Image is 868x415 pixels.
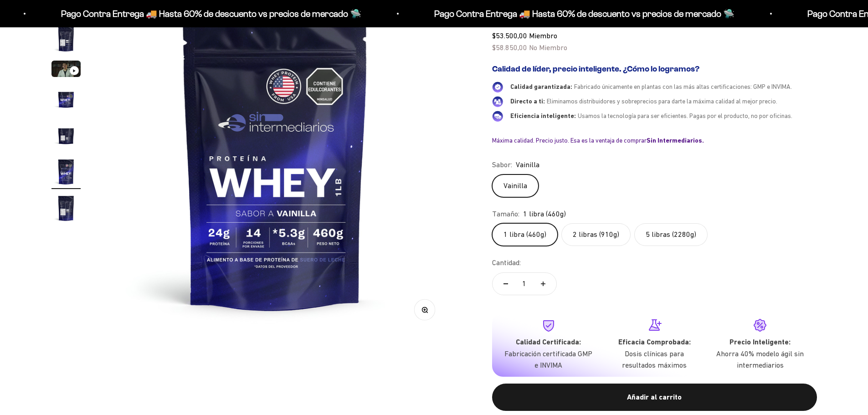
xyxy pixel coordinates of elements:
[492,43,527,51] span: $58.850,00
[492,384,817,411] button: Añadir al carrito
[492,208,519,220] legend: Tamaño:
[51,84,81,116] button: Ir al artículo 4
[51,194,81,223] img: Proteína Whey - Vainilla
[516,338,581,346] strong: Calidad Certificada:
[51,24,81,53] img: Proteína Whey - Vainilla
[647,137,704,144] b: Sin Intermediarios.
[714,348,806,371] p: Ahorra 40% modelo ágil sin intermediarios
[51,121,81,150] img: Proteína Whey - Vainilla
[529,43,567,51] span: No Miembro
[492,159,512,171] legend: Sabor:
[523,208,566,220] span: 1 libra (460g)
[492,82,503,92] img: Calidad garantizada
[492,96,503,107] img: Directo a ti
[60,6,360,21] p: Pago Contra Entrega 🚚 Hasta 60% de descuento vs precios de mercado 🛸
[492,31,527,40] span: $53.500,00
[510,83,572,90] span: Calidad garantizada:
[510,97,545,105] span: Directo a ti:
[529,31,557,40] span: Miembro
[530,273,556,295] button: Aumentar cantidad
[51,84,81,113] img: Proteína Whey - Vainilla
[51,157,81,189] button: Ir al artículo 6
[51,24,81,56] button: Ir al artículo 2
[510,391,799,403] div: Añadir al carrito
[51,61,81,80] button: Ir al artículo 3
[578,112,792,119] span: Usamos la tecnología para ser eficientes. Pagas por el producto, no por oficinas.
[609,348,700,371] p: Dosis clínicas para resultados máximos
[547,97,777,105] span: Eliminamos distribuidores y sobreprecios para darte la máxima calidad al mejor precio.
[51,157,81,186] img: Proteína Whey - Vainilla
[51,194,81,225] button: Ir al artículo 7
[503,348,594,371] p: Fabricación certificada GMP e INVIMA
[618,338,691,346] strong: Eficacia Comprobada:
[492,257,521,269] label: Cantidad:
[510,112,576,119] span: Eficiencia inteligente:
[492,64,817,74] h2: Calidad de líder, precio inteligente. ¿Cómo lo logramos?
[492,111,503,122] img: Eficiencia inteligente
[433,6,734,21] p: Pago Contra Entrega 🚚 Hasta 60% de descuento vs precios de mercado 🛸
[493,273,519,295] button: Reducir cantidad
[574,83,792,90] span: Fabricado únicamente en plantas con las más altas certificaciones: GMP e INVIMA.
[516,159,539,171] span: Vainilla
[492,136,817,144] div: Máxima calidad. Precio justo. Esa es la ventaja de comprar
[729,338,791,346] strong: Precio Inteligente:
[51,121,81,153] button: Ir al artículo 5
